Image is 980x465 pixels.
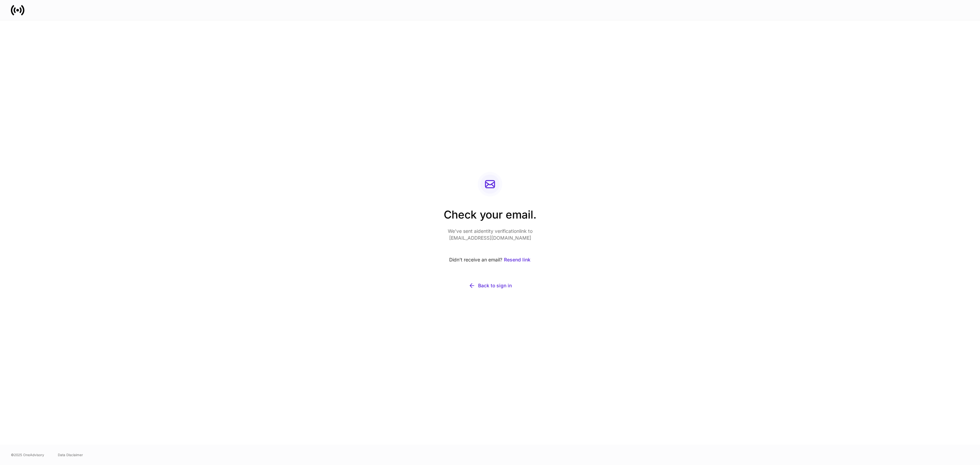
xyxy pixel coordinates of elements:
a: Data Disclaimer [58,452,83,458]
div: Didn’t receive an email? [444,252,537,267]
p: We’ve sent a identity verification link to [EMAIL_ADDRESS][DOMAIN_NAME] [444,228,537,241]
div: Resend link [504,256,530,263]
div: Back to sign in [478,282,512,289]
button: Back to sign in [444,278,537,293]
button: Resend link [504,252,531,267]
h2: Check your email. [444,207,537,228]
span: © 2025 OneAdvisory [11,452,44,458]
